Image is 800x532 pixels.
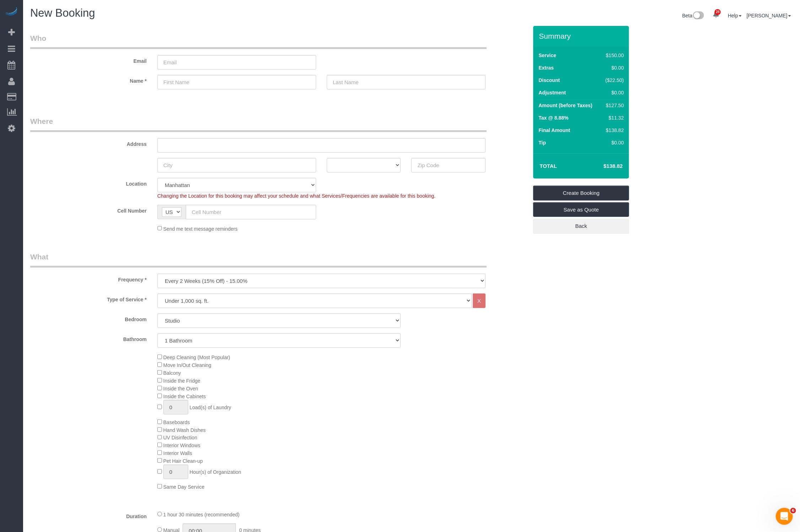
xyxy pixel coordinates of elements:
[186,205,316,219] input: Cell Number
[30,33,487,49] legend: Who
[163,512,240,517] span: 1 hour 30 minutes (recommended)
[776,508,793,525] iframe: Intercom live chat
[163,226,238,231] span: Send me text message reminders
[157,75,316,89] input: First Name
[157,158,316,172] input: City
[30,116,487,132] legend: Where
[533,219,629,234] a: Back
[603,114,624,121] div: $11.32
[539,114,568,121] label: Tax @ 8.88%
[539,77,560,84] label: Discount
[603,102,624,109] div: $127.50
[603,127,624,134] div: $138.82
[539,89,566,96] label: Adjustment
[190,405,232,410] span: Load(s) of Laundry
[25,138,152,148] label: Address
[157,55,316,70] input: Email
[163,386,198,391] span: Inside the Oven
[539,32,626,40] h3: Summary
[603,64,624,71] div: $0.00
[157,193,436,199] span: Changing the Location for this booking may affect your schedule and what Services/Frequencies are...
[539,102,592,109] label: Amount (before Taxes)
[539,127,570,134] label: Final Amount
[163,362,211,368] span: Move In/Out Cleaning
[747,13,791,18] a: [PERSON_NAME]
[603,89,624,96] div: $0.00
[30,252,487,268] legend: What
[163,427,206,433] span: Hand Wash Dishes
[603,77,624,84] div: ($22.50)
[163,443,200,448] span: Interior Windows
[692,11,704,21] img: New interface
[25,55,152,65] label: Email
[540,163,557,169] strong: Total
[533,186,629,201] a: Create Booking
[25,205,152,214] label: Cell Number
[25,294,152,303] label: Type of Service *
[539,139,546,146] label: Tip
[25,75,152,84] label: Name *
[411,158,486,172] input: Zip Code
[682,13,704,18] a: Beta
[539,52,556,59] label: Service
[728,13,742,18] a: Help
[163,370,181,376] span: Balcony
[4,7,18,17] img: Automaid Logo
[603,52,624,59] div: $150.00
[163,484,205,490] span: Same Day Service
[539,64,554,71] label: Extras
[163,355,230,360] span: Deep Cleaning (Most Popular)
[582,163,623,169] h4: $138.82
[25,178,152,187] label: Location
[163,394,206,399] span: Inside the Cabinets
[163,458,203,464] span: Pet Hair Clean-up
[603,139,624,146] div: $0.00
[709,7,723,23] a: 28
[327,75,486,89] input: Last Name
[25,313,152,323] label: Bedroom
[163,435,198,440] span: UV Disinfection
[25,274,152,283] label: Frequency *
[163,419,190,425] span: Baseboards
[533,202,629,217] a: Save as Quote
[163,450,192,456] span: Interior Walls
[163,378,200,384] span: Inside the Fridge
[30,7,95,19] span: New Booking
[715,9,721,15] span: 28
[790,508,796,514] span: 6
[190,469,242,475] span: Hour(s) of Organization
[25,510,152,520] label: Duration
[25,333,152,343] label: Bathroom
